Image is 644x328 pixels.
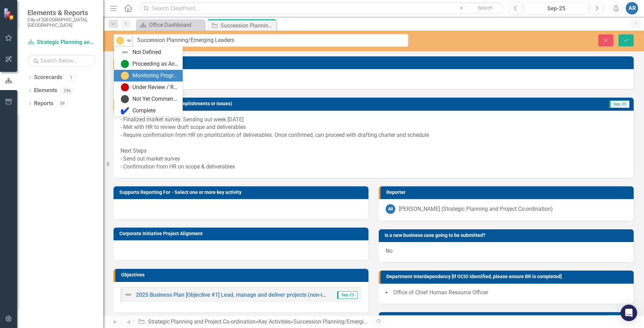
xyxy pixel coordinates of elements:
[34,100,53,108] a: Reports
[120,163,627,171] div: - Confirmation from HR on scope & deliverables
[399,205,553,213] div: [PERSON_NAME] (Strategic Planning and Project Co-ordination)
[121,83,129,91] img: Under Review / Reassessment
[120,147,627,155] div: Next Steps
[293,318,390,325] div: Succession Planning/Emerging Leaders
[28,55,96,67] input: Search Below...
[138,21,203,29] a: Office Dashboard
[609,100,630,108] span: Sep-25
[478,5,493,11] span: Search
[149,21,203,29] div: Office Dashboard
[121,272,365,277] h3: Objectives
[132,95,179,103] div: Not Yet Commenced / On Hold
[121,95,129,103] img: Not Yet Commenced / On Hold
[132,107,155,115] div: Complete
[386,274,630,279] h3: Department Interdependency [If OCIO identified, please ensure BR is completed]
[386,204,395,214] div: AR
[120,123,627,131] div: - Met with HR to review draft scope and deliverables
[621,305,637,321] div: Open Intercom Messenger
[124,291,132,299] img: Not Defined
[34,74,62,81] a: Scorecards
[133,34,408,47] input: This field is required
[119,190,365,195] h3: Supports Reporting For - Select one or more key activity
[138,318,368,326] div: » »
[221,21,275,30] div: Succession Planning/Emerging Leaders
[34,87,57,95] a: Elements
[139,2,504,14] input: Search ClearPoint...
[385,233,630,238] h3: Is a new business case going to be submitted?
[132,84,179,91] div: Under Review / Reassessment
[116,36,124,45] img: Monitoring Progress
[120,131,627,139] div: - Require confirmation from HR on prioritization of deliverables. Once confirmed, can proceed wit...
[524,2,589,14] button: Sep-25
[28,17,96,28] small: City of [GEOGRAPHIC_DATA], [GEOGRAPHIC_DATA]
[28,9,96,17] span: Elements & Reports
[121,107,129,115] img: Complete
[132,60,179,68] div: Proceeding as Anticipated
[121,60,129,68] img: Proceeding as Anticipated
[626,2,638,14] button: AR
[258,318,291,325] a: Key Activities
[393,289,488,296] span: Office of Chief Human Resource Officer
[121,72,129,80] img: Monitoring Progress
[386,190,630,195] h3: Reporter
[132,48,161,56] div: Not Defined
[121,60,630,65] h3: Description
[120,155,627,163] div: - Send out market survey
[148,318,256,325] a: Strategic Planning and Project Co-ordination
[121,101,549,106] h3: Quarterly Update (Key Accomplishments or Issues)
[66,75,77,80] div: 1
[121,48,129,56] img: Not Defined
[386,248,393,254] span: No
[119,231,365,236] h3: Corporate Initiative Project Alignment
[57,101,68,107] div: 59
[337,291,357,299] span: Sep-25
[120,116,627,124] div: - Finalized market survey. Sending out week [DATE]
[527,4,586,13] div: Sep-25
[61,88,74,94] div: 296
[28,39,96,46] a: Strategic Planning and Project Co-ordination
[3,8,15,20] img: ClearPoint Strategy
[609,315,630,322] span: Sep-25
[132,72,179,80] div: Monitoring Progress
[468,3,503,13] button: Search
